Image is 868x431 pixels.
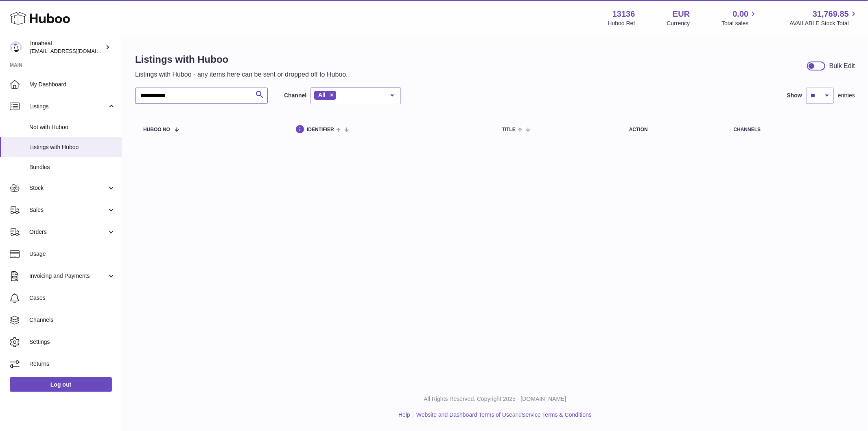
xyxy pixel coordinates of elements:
a: Website and Dashboard Terms of Use [416,411,512,418]
span: Sales [29,206,107,214]
span: My Dashboard [29,81,116,88]
span: Cases [29,294,116,302]
a: Help [398,411,410,418]
span: Total sales [722,20,758,27]
div: action [629,127,717,132]
span: Invoicing and Payments [29,272,107,280]
a: 0.00 Total sales [722,9,758,27]
span: 0.00 [733,9,749,20]
p: Listings with Huboo - any items here can be sent or dropped off to Huboo. [135,70,348,79]
span: Listings with Huboo [29,143,116,151]
span: entries [838,92,855,99]
div: Bulk Edit [829,62,855,70]
img: internalAdmin-13136@internal.huboo.com [10,41,22,53]
span: AVAILABLE Stock Total [789,20,858,27]
label: Channel [284,92,306,99]
span: Usage [29,250,116,258]
span: Channels [29,316,116,324]
p: All Rights Reserved. Copyright 2025 - [DOMAIN_NAME] [129,395,861,403]
label: Show [787,92,802,99]
span: [EMAIL_ADDRESS][DOMAIN_NAME] [30,48,120,54]
span: Huboo no [143,127,170,132]
span: Settings [29,338,116,346]
div: channels [734,127,847,132]
span: Listings [29,103,107,110]
a: 31,769.85 AVAILABLE Stock Total [789,9,858,27]
div: Huboo Ref [608,20,635,27]
div: Currency [667,20,690,27]
span: 31,769.85 [813,9,849,20]
strong: 13136 [612,9,635,20]
span: Not with Huboo [29,123,116,131]
span: title [502,127,516,132]
span: All [318,92,326,98]
div: Innaheal [30,40,103,55]
strong: EUR [673,9,690,20]
h1: Listings with Huboo [135,53,348,66]
a: Service Terms & Conditions [522,411,592,418]
span: Orders [29,228,107,236]
span: identifier [307,127,334,132]
a: Log out [10,377,112,392]
li: and [413,411,592,419]
span: Stock [29,184,107,192]
span: Returns [29,360,116,368]
span: Bundles [29,163,116,171]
